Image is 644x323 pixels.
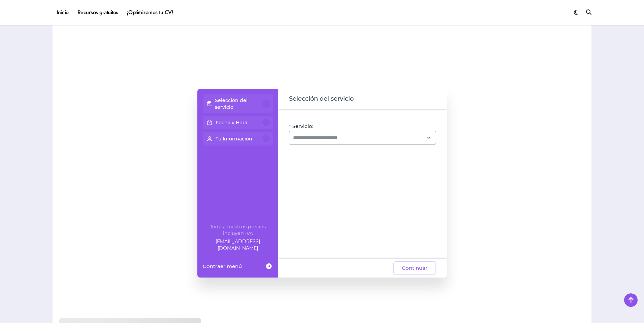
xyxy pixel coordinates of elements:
[402,264,427,272] span: Continuar
[203,223,273,237] div: Todos nuestros precios incluyen IVA
[216,135,252,142] p: Tu Información
[203,238,273,252] a: Company email: ayuda@elhadadelasvacantes.com
[203,263,242,270] span: Contraer menú
[393,261,436,275] button: Continuar
[216,119,247,126] p: Fecha y Hora
[73,3,123,22] a: Recursos gratuitos
[53,3,73,22] a: Inicio
[215,97,263,110] p: Selección del servicio
[292,123,313,130] span: Servicio:
[289,94,354,104] span: Selección del servicio
[123,3,178,22] a: ¡Optimizamos tu CV!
